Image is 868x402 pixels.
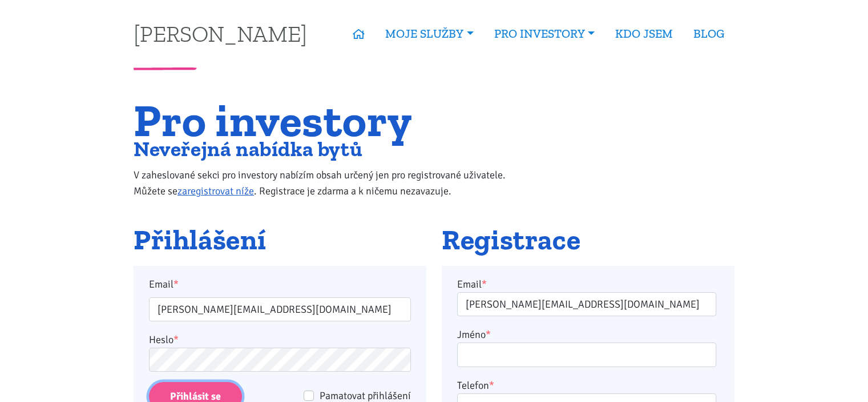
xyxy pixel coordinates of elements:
h2: Registrace [442,225,734,256]
abbr: required [489,379,494,392]
abbr: required [482,278,487,290]
span: Pamatovat přihlášení [320,389,411,402]
a: PRO INVESTORY [484,21,605,47]
p: V zaheslované sekci pro investory nabízím obsah určený jen pro registrované uživatele. Můžete se ... [134,167,529,199]
a: KDO JSEM [605,21,683,47]
label: Telefon [457,377,494,393]
h2: Přihlášení [134,225,426,256]
h1: Pro investory [134,101,529,140]
label: Heslo [149,332,179,348]
label: Jméno [457,327,491,343]
a: [PERSON_NAME] [134,22,307,45]
label: Email [457,276,487,292]
label: Email [142,276,419,292]
a: BLOG [683,21,734,47]
abbr: required [486,328,491,341]
h2: Neveřejná nabídka bytů [134,140,529,158]
a: MOJE SLUŽBY [375,21,483,47]
a: zaregistrovat níže [177,185,254,197]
